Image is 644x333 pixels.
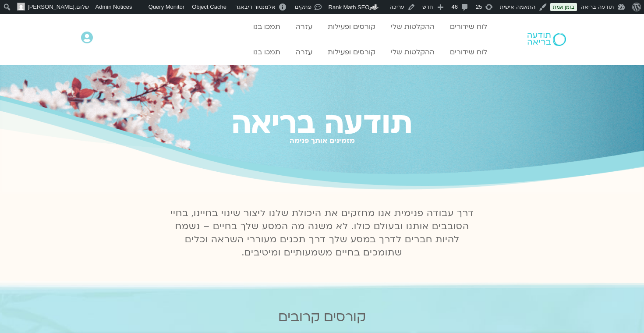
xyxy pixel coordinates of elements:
[329,4,370,11] span: Rank Math SEO
[28,4,74,10] span: [PERSON_NAME]
[323,44,380,60] a: קורסים ופעילות
[323,18,380,35] a: קורסים ופעילות
[446,18,492,35] a: לוח שידורים
[249,18,285,35] a: תמכו בנו
[291,18,317,35] a: עזרה
[249,44,285,60] a: תמכו בנו
[550,3,577,11] a: בזמן אמת
[386,18,439,35] a: ההקלטות שלי
[291,44,317,60] a: עזרה
[446,44,492,60] a: לוח שידורים
[527,33,566,46] img: תודעה בריאה
[386,44,439,60] a: ההקלטות שלי
[165,207,479,259] p: דרך עבודה פנימית אנו מחזקים את היכולת שלנו ליצור שינוי בחיינו, בחיי הסובבים אותנו ובעולם כולו. לא...
[49,309,595,325] h2: קורסים קרובים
